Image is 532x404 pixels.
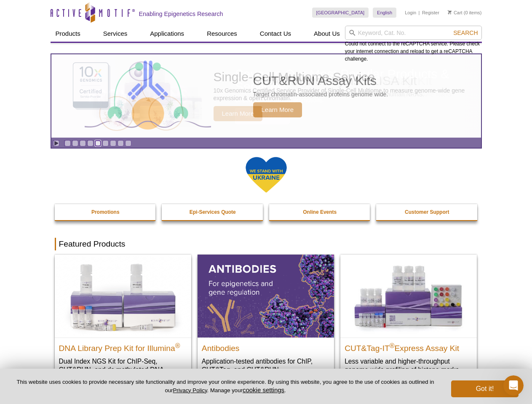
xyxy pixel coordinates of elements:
a: [GEOGRAPHIC_DATA] [312,8,369,18]
button: Got it! [451,380,519,397]
a: Customer Support [376,204,478,220]
h2: Featured Products [55,238,478,250]
img: CUT&Tag-IT® Express Assay Kit [340,255,477,337]
strong: Online Events [303,209,337,215]
a: DNA Library Prep Kit for Illumina DNA Library Prep Kit for Illumina® Dual Index NGS Kit for ChIP-... [55,255,191,391]
a: Cart [448,10,462,16]
a: Promotions [55,204,157,220]
li: | [419,8,420,18]
a: Register [422,10,439,16]
a: Resources [202,26,242,42]
a: English [373,8,396,18]
sup: ® [390,342,395,349]
a: About Us [309,26,345,42]
a: Go to slide 6 [102,140,109,146]
a: Go to slide 7 [110,140,116,146]
button: cookie settings [243,386,284,393]
div: Could not connect to the reCAPTCHA service. Please check your internet connection and reload to g... [345,26,482,63]
span: Search [453,29,478,36]
strong: Epi-Services Quote [190,209,236,215]
li: (0 items) [448,8,482,18]
a: Login [405,10,416,16]
a: CUT&Tag-IT® Express Assay Kit CUT&Tag-IT®Express Assay Kit Less variable and higher-throughput ge... [340,255,477,382]
a: Go to slide 2 [72,140,78,146]
button: Search [451,29,480,37]
h2: CUT&Tag-IT Express Assay Kit [345,340,473,353]
h2: DNA Library Prep Kit for Illumina [59,340,187,353]
a: Epi-Services Quote [162,204,264,220]
iframe: Intercom live chat [503,375,524,396]
img: Your Cart [448,10,452,14]
a: Go to slide 1 [64,140,71,146]
p: Application-tested antibodies for ChIP, CUT&Tag, and CUT&RUN. [202,357,330,374]
a: Toggle autoplay [53,140,59,146]
p: This website uses cookies to provide necessary site functionality and improve your online experie... [13,378,437,394]
sup: ® [175,342,180,349]
a: Go to slide 8 [118,140,124,146]
img: We Stand With Ukraine [245,156,287,194]
h2: Enabling Epigenetics Research [139,10,223,18]
p: Dual Index NGS Kit for ChIP-Seq, CUT&RUN, and ds methylated DNA assays. [59,357,187,383]
a: Services [98,26,133,42]
a: Go to slide 5 [95,140,101,146]
a: Go to slide 4 [87,140,94,146]
a: All Antibodies Antibodies Application-tested antibodies for ChIP, CUT&Tag, and CUT&RUN. [198,255,334,382]
a: Go to slide 3 [80,140,86,146]
img: DNA Library Prep Kit for Illumina [55,255,191,337]
a: Online Events [269,204,371,220]
img: All Antibodies [198,255,334,337]
strong: Customer Support [405,209,449,215]
a: Go to slide 9 [125,140,131,146]
p: Less variable and higher-throughput genome-wide profiling of histone marks​. [345,357,473,374]
a: Products [51,26,86,42]
a: Applications [145,26,189,42]
h2: Antibodies [202,340,330,353]
input: Keyword, Cat. No. [345,26,482,40]
a: Privacy Policy [173,387,207,393]
a: Contact Us [255,26,296,42]
strong: Promotions [91,209,120,215]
